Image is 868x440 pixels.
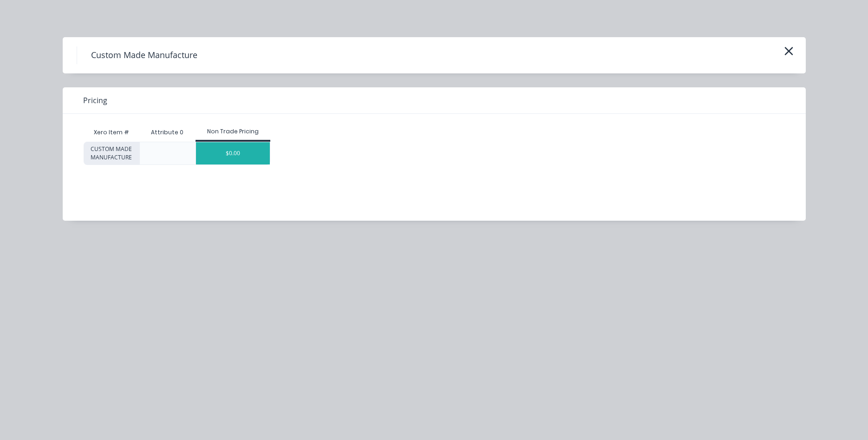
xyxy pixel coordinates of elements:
div: $0.00 [196,142,270,164]
div: Xero Item # [84,123,139,142]
h4: Custom Made Manufacture [77,46,211,64]
div: Non Trade Pricing [196,127,270,136]
div: Attribute 0 [144,121,191,144]
span: Pricing [83,95,107,106]
div: CUSTOM MADE MANUFACTURE [84,142,139,165]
